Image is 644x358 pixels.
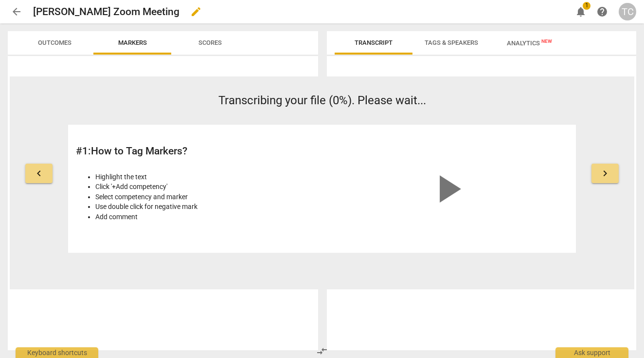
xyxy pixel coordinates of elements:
[38,39,72,46] span: Outcomes
[95,202,317,212] li: Use double click for negative mark
[619,3,636,20] button: TC
[218,94,426,107] span: Transcribing your file (0%). Please wait...
[583,2,590,10] span: 1
[425,39,478,46] span: Tags & Speakers
[593,3,611,20] a: Help
[95,192,317,202] li: Select competency and marker
[355,39,393,46] span: Transcript
[555,347,628,358] div: Ask support
[575,6,587,18] span: notifications
[33,6,179,18] h2: [PERSON_NAME] Zoom Meeting
[76,145,317,157] h2: # 1 : How to Tag Markers?
[507,39,552,47] span: Analytics
[95,182,317,192] li: Click '+Add competency'
[95,172,317,182] li: Highlight the text
[16,347,98,358] div: Keyboard shortcuts
[33,168,45,179] span: keyboard_arrow_left
[541,38,552,44] span: New
[11,6,22,18] span: arrow_back
[316,345,328,357] span: compare_arrows
[599,168,611,179] span: keyboard_arrow_right
[118,39,147,46] span: Markers
[95,212,317,222] li: Add comment
[198,39,222,46] span: Scores
[424,166,471,212] span: play_arrow
[572,3,590,20] button: Notifications
[190,6,202,18] span: edit
[596,6,608,18] span: help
